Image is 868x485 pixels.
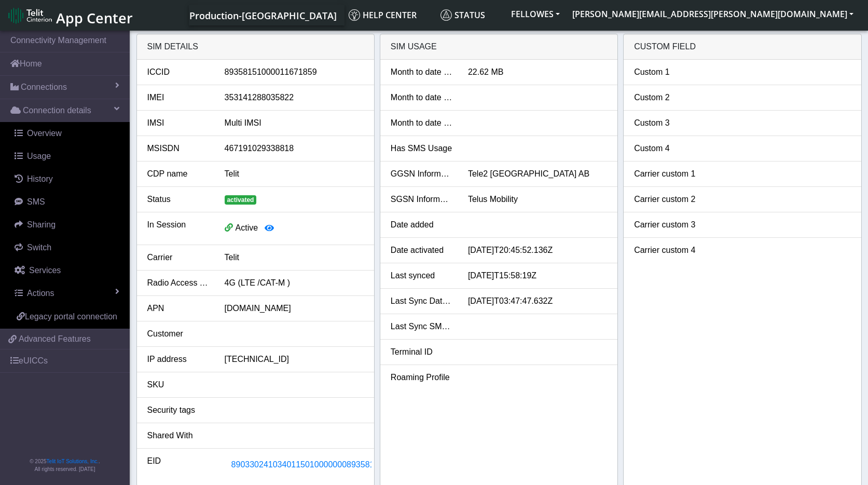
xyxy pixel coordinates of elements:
[217,142,371,155] div: 467191029338818
[383,270,460,282] div: Last synced
[460,244,615,257] div: [DATE]T20:45:52.136Z
[23,104,91,117] span: Connection details
[8,7,52,24] img: logo-telit-cinterion-gw-new.png
[140,168,217,180] div: CDP name
[140,353,217,366] div: IP address
[140,404,217,416] div: Security tags
[8,4,131,26] a: App Center
[236,223,258,232] span: Active
[383,91,460,104] div: Month to date SMS
[383,117,460,129] div: Month to date voice
[19,333,91,345] span: Advanced Features
[189,5,336,25] a: Your current platform instance
[21,81,67,93] span: Connections
[440,9,485,21] span: Status
[27,220,56,229] span: Sharing
[383,219,460,231] div: Date added
[624,34,861,60] div: Custom field
[47,459,99,464] a: Telit IoT Solutions, Inc.
[436,5,505,25] a: Status
[217,66,371,78] div: 89358151000011671859
[383,346,460,358] div: Terminal ID
[140,455,217,475] div: EID
[4,168,130,191] a: History
[460,270,615,282] div: [DATE]T15:58:19Z
[4,145,130,168] a: Usage
[440,9,452,21] img: status.svg
[217,302,371,315] div: [DOMAIN_NAME]
[225,195,257,205] span: activated
[140,379,217,391] div: SKU
[383,168,460,180] div: GGSN Information
[4,282,130,305] a: Actions
[626,142,704,155] div: Custom 4
[231,460,379,469] span: 89033024103401150100000008935813
[345,5,436,25] a: Help center
[383,142,460,155] div: Has SMS Usage
[25,312,117,321] span: Legacy portal connection
[217,277,371,289] div: 4G (LTE /CAT-M )
[349,9,417,21] span: Help center
[4,213,130,236] a: Sharing
[140,219,217,238] div: In Session
[460,66,615,78] div: 22.62 MB
[626,244,704,257] div: Carrier custom 4
[140,277,217,289] div: Radio Access Tech
[140,193,217,206] div: Status
[27,129,62,138] span: Overview
[137,34,374,60] div: SIM details
[460,168,615,180] div: Tele2 [GEOGRAPHIC_DATA] AB
[189,9,337,22] span: Production-[GEOGRAPHIC_DATA]
[349,9,360,21] img: knowledge.svg
[4,259,130,282] a: Services
[29,266,61,275] span: Services
[140,66,217,78] div: ICCID
[383,244,460,257] div: Date activated
[4,236,130,259] a: Switch
[140,302,217,315] div: APN
[566,5,860,23] button: [PERSON_NAME][EMAIL_ADDRESS][PERSON_NAME][DOMAIN_NAME]
[505,5,566,23] button: FELLOWES
[225,455,386,475] button: 89033024103401150100000008935813
[27,243,51,252] span: Switch
[140,429,217,442] div: Shared With
[383,295,460,307] div: Last Sync Data Usage
[217,353,371,366] div: [TECHNICAL_ID]
[140,91,217,104] div: IMEI
[460,193,615,206] div: Telus Mobility
[140,328,217,340] div: Customer
[27,289,54,298] span: Actions
[217,117,371,129] div: Multi IMSI
[258,219,281,238] button: View session details
[217,168,371,180] div: Telit
[140,251,217,264] div: Carrier
[626,66,704,78] div: Custom 1
[626,168,704,180] div: Carrier custom 1
[626,193,704,206] div: Carrier custom 2
[56,8,133,28] span: App Center
[4,122,130,145] a: Overview
[27,174,53,183] span: History
[383,320,460,333] div: Last Sync SMS Usage
[217,91,371,104] div: 353141288035822
[217,251,371,264] div: Telit
[27,197,45,206] span: SMS
[626,219,704,231] div: Carrier custom 3
[626,91,704,104] div: Custom 2
[140,117,217,129] div: IMSI
[626,117,704,129] div: Custom 3
[383,66,460,78] div: Month to date data
[140,142,217,155] div: MSISDN
[460,295,615,307] div: [DATE]T03:47:47.632Z
[380,34,617,60] div: SIM usage
[383,193,460,206] div: SGSN Information
[27,152,51,160] span: Usage
[4,191,130,213] a: SMS
[383,371,460,384] div: Roaming Profile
